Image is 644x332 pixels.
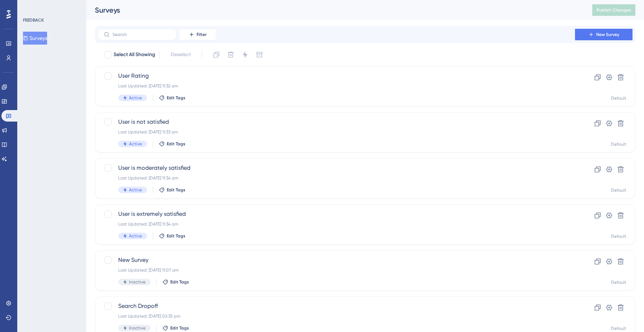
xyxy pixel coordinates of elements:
span: Search Dropoff [118,302,555,310]
span: User is moderately satisfied [118,164,555,172]
button: Edit Tags [162,325,189,331]
div: Default [611,141,626,147]
div: Last Updated: [DATE] 11:07 am [118,267,555,273]
span: Publish Changes [597,7,631,13]
span: Active [129,233,142,239]
div: Default [611,279,626,285]
span: Edit Tags [167,95,185,101]
button: New Survey [575,29,632,40]
span: Edit Tags [167,233,185,239]
span: User is extremely satisfied [118,210,555,218]
button: Edit Tags [159,187,185,193]
div: Default [611,187,626,193]
div: Last Updated: [DATE] 11:34 am [118,221,555,227]
button: Edit Tags [159,95,185,101]
button: Surveys [23,32,47,45]
button: Publish Changes [592,4,635,16]
span: Edit Tags [167,187,185,193]
button: Deselect [164,48,197,61]
span: Select All Showing [114,50,155,59]
span: Inactive [129,279,146,285]
div: Last Updated: [DATE] 11:33 am [118,129,555,135]
span: Active [129,95,142,101]
span: New Survey [596,32,619,37]
div: Surveys [95,5,574,15]
span: User is not satisfied [118,118,555,126]
div: Default [611,326,626,331]
input: Search [112,32,171,37]
button: Edit Tags [162,279,189,285]
span: Edit Tags [170,279,189,285]
span: Filter [197,32,207,37]
span: Deselect [171,50,191,59]
span: Active [129,187,142,193]
div: Default [611,233,626,239]
span: User Rating [118,72,555,80]
div: FEEDBACK [23,17,44,23]
span: New Survey [118,256,555,264]
button: Edit Tags [159,141,185,147]
div: Last Updated: [DATE] 11:32 am [118,83,555,89]
button: Edit Tags [159,233,185,239]
div: Last Updated: [DATE] 11:34 am [118,175,555,181]
div: Last Updated: [DATE] 02:35 pm [118,313,555,319]
span: Edit Tags [167,141,185,147]
div: Default [611,95,626,101]
button: Filter [180,29,216,40]
span: Active [129,141,142,147]
span: Edit Tags [170,325,189,331]
span: Inactive [129,325,146,331]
